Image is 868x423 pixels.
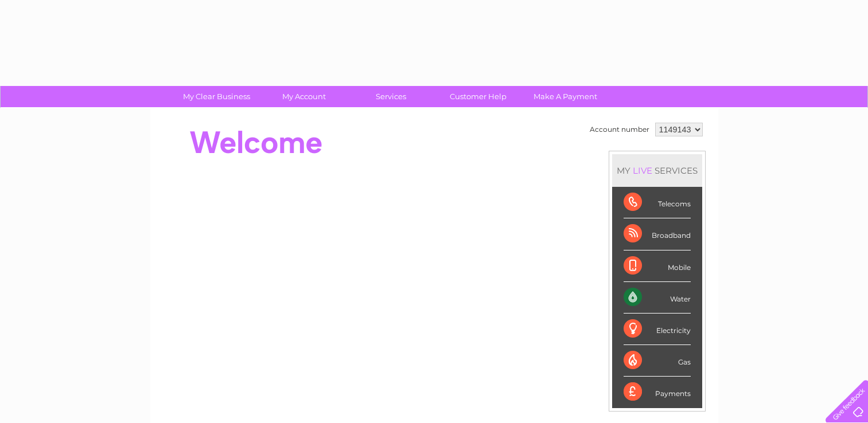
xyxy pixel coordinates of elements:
[518,86,613,107] a: Make A Payment
[624,345,691,377] div: Gas
[624,377,691,408] div: Payments
[624,187,691,218] div: Telecoms
[624,282,691,314] div: Water
[344,86,438,107] a: Services
[630,165,655,176] div: LIVE
[624,314,691,345] div: Electricity
[256,86,351,107] a: My Account
[431,86,526,107] a: Customer Help
[587,120,652,139] td: Account number
[169,86,264,107] a: My Clear Business
[624,218,691,250] div: Broadband
[612,154,702,187] div: MY SERVICES
[624,250,691,282] div: Mobile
